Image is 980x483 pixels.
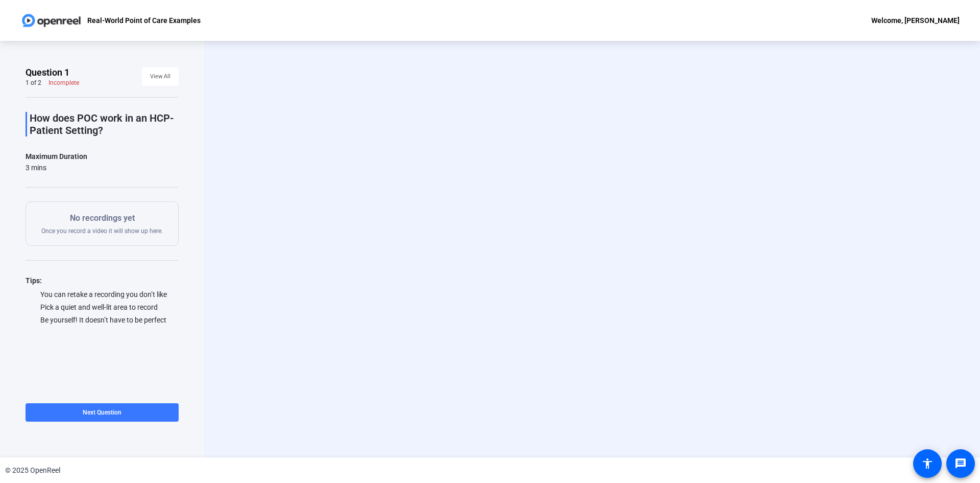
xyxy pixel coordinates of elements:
div: © 2025 OpenReel [5,465,60,476]
p: No recordings yet [41,212,163,224]
span: View All [150,69,170,84]
div: 1 of 2 [26,79,41,87]
img: OpenReel logo [20,10,82,31]
div: You can retake a recording you don’t like [26,289,179,300]
div: Tips: [26,274,179,287]
div: Maximum Duration [26,150,87,163]
div: 3 mins [26,163,87,173]
span: Next Question [83,409,121,416]
span: Question 1 [26,66,69,79]
div: Once you record a video it will show up here. [41,212,163,235]
mat-icon: message [954,457,967,470]
p: Real-World Point of Care Examples [87,14,201,27]
div: Incomplete [48,79,79,87]
button: View All [142,67,179,86]
p: How does POC work in an HCP-Patient Setting? [30,112,179,136]
mat-icon: accessibility [921,457,934,470]
button: Next Question [26,403,179,422]
div: Pick a quiet and well-lit area to record [26,302,179,312]
div: Welcome, [PERSON_NAME] [871,14,960,27]
div: Be yourself! It doesn’t have to be perfect [26,315,179,325]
